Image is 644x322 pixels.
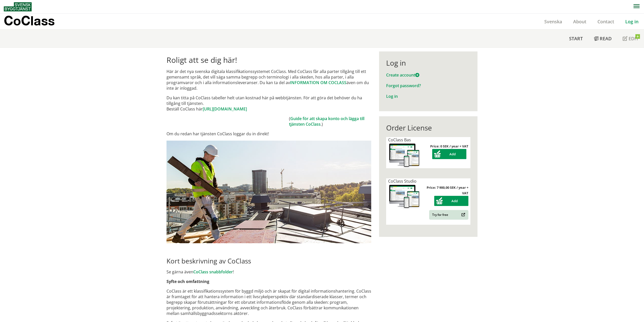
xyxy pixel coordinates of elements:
[167,279,209,284] strong: Syfte och omfattning
[289,116,371,127] td: ( .)
[4,2,32,11] img: Svensk Byggtjänst
[434,199,468,203] a: Add
[167,55,371,65] h1: Roligt att se dig här!
[4,18,55,24] p: CoClass
[167,257,371,265] h2: Kort beskrivning av CoClass
[167,269,371,275] p: Se gärna även !
[388,137,411,143] span: CoClass Bas
[388,143,421,168] img: coclass-license.jpg
[289,116,364,127] a: Guide för att skapa konto och lägga till tjänsten CoClass
[386,83,421,88] a: Forgot password?
[564,30,588,47] a: Start
[4,14,66,29] a: CoClass
[386,93,398,99] a: Log in
[167,69,371,91] p: Här är det nya svenska digitala klassifikationssystemet CoClass. Med CoClass får alla parter till...
[386,123,470,132] div: Order License
[461,213,465,217] img: Outbound.png
[429,210,468,220] a: Try for free
[568,18,592,25] a: About
[430,144,468,148] strong: Price: 0 SEK / year + VAT
[432,149,466,159] button: Add
[620,18,644,25] a: Log in
[539,18,568,25] a: Svenska
[167,141,371,243] img: login.jpg
[290,80,346,85] a: INFORMATION OM COCLASS
[203,106,247,112] a: [URL][DOMAIN_NAME]
[388,184,421,210] img: coclass-license.jpg
[167,95,371,112] p: Du kan titta på CoClass tabeller helt utan kostnad här på webbtjänsten. För att göra det behöver ...
[434,196,468,206] button: Add
[388,178,417,184] span: CoClass Studio
[432,152,466,156] a: Add
[427,185,468,195] strong: Price: 7 900,00 SEK / year + VAT
[569,35,583,42] span: Start
[167,288,371,316] p: CoClass är ett klassifikationssystem för byggd miljö och är skapat för digital informationshanter...
[588,30,617,47] a: Read
[167,131,371,137] p: Om du redan har tjänsten CoClass loggar du in direkt!
[592,18,620,25] a: Contact
[600,35,612,42] span: Read
[386,59,470,67] div: Log in
[193,269,233,275] a: CoClass snabbfolder
[386,72,419,78] a: Create account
